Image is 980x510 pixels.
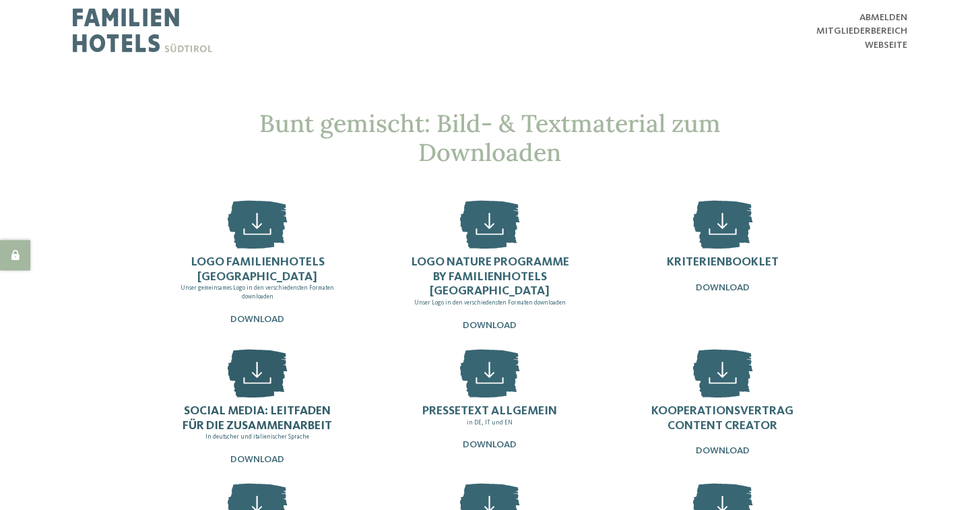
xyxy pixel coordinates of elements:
a: Kooperationsvertrag Content Creator Download [616,350,830,466]
span: Download [696,283,750,292]
span: Download [696,446,750,455]
p: Unser gemeinsames Logo in den verschiedensten Formaten downloaden [177,284,338,301]
span: Mitgliederbereich [816,26,907,36]
span: Logo Nature Programme by Familienhotels [GEOGRAPHIC_DATA] [411,256,569,297]
span: Bunt gemischt: Bild- & Textmaterial zum Downloaden [259,108,721,168]
a: Pressetext allgemein in DE, IT und EN Download [383,350,597,466]
a: Webseite [865,40,907,51]
span: Download [463,440,517,449]
span: abmelden [859,13,907,22]
span: Kriterienbooklet [667,256,779,268]
p: Unser Logo in den verschiedensten Formaten downloaden [410,299,570,308]
span: Download [230,315,284,324]
a: abmelden [859,13,907,24]
a: Social Media: Leitfaden für die Zusammenarbeit In deutscher und italienischer Sprache Download [150,350,364,466]
span: Download [463,321,517,330]
span: Social Media: Leitfaden für die Zusammenarbeit [183,405,332,432]
span: Webseite [865,40,907,50]
span: Pressetext allgemein [422,405,557,417]
p: in DE, IT und EN [422,419,557,428]
a: Logo Nature Programme by Familienhotels [GEOGRAPHIC_DATA] Unser Logo in den verschiedensten Forma... [383,201,597,331]
span: Kooperationsvertrag Content Creator [651,405,793,432]
a: Logo Familienhotels [GEOGRAPHIC_DATA] Unser gemeinsames Logo in den verschiedensten Formaten down... [150,201,364,331]
span: Download [230,455,284,464]
p: In deutscher und italienischer Sprache [177,433,338,442]
a: Mitgliederbereich [816,26,907,37]
a: Kriterienbooklet Download [616,201,830,331]
span: Logo Familienhotels [GEOGRAPHIC_DATA] [191,256,325,283]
